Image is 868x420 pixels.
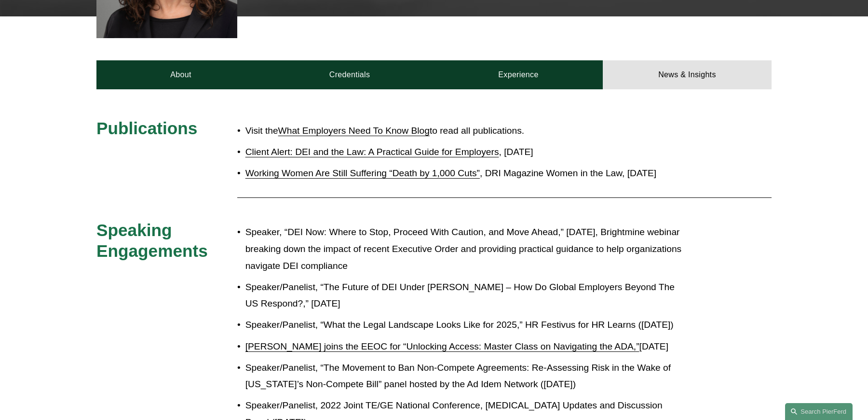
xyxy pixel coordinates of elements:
p: [DATE] [245,338,687,355]
a: Client Alert: DEI and the Law: A Practical Guide for Employers [245,147,499,157]
a: News & Insights [603,60,772,89]
p: , DRI Magazine Women in the Law, [DATE] [245,165,687,182]
a: Working Women Are Still Suffering “Death by 1,000 Cuts” [245,168,480,178]
p: Visit the to read all publications. [245,123,687,140]
a: Credentials [265,60,434,89]
p: Speaker, “DEI Now: Where to Stop, Proceed With Caution, and Move Ahead,” [DATE], Brightmine webin... [245,224,687,274]
span: Publications [96,119,197,138]
a: [PERSON_NAME] joins the EEOC for “Unlocking Access: Master Class on Navigating the ADA,” [245,341,639,351]
span: Speaking Engagements [96,221,208,261]
p: , [DATE] [245,144,687,161]
p: Speaker/Panelist, “The Movement to Ban Non-Compete Agreements: Re-Assessing Risk in the Wake of [... [245,360,687,393]
a: What Employers Need To Know Blog [278,126,430,136]
a: Experience [434,60,603,89]
a: About [96,60,265,89]
p: Speaker/Panelist, “The Future of DEI Under [PERSON_NAME] – How Do Global Employers Beyond The US ... [245,279,687,312]
p: Speaker/Panelist, “What the Legal Landscape Looks Like for 2025,” HR Festivus for HR Learns ([DATE]) [245,317,687,334]
a: Search this site [785,403,853,420]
